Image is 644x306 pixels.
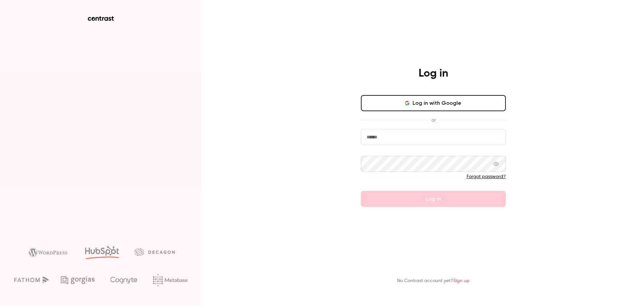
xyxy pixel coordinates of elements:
[419,67,448,80] h4: Log in
[467,174,506,179] a: Forgot password?
[361,95,506,111] button: Log in with Google
[135,248,175,256] img: decagon
[453,278,470,283] a: Sign up
[428,117,439,124] span: or
[397,277,470,285] p: No Contrast account yet?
